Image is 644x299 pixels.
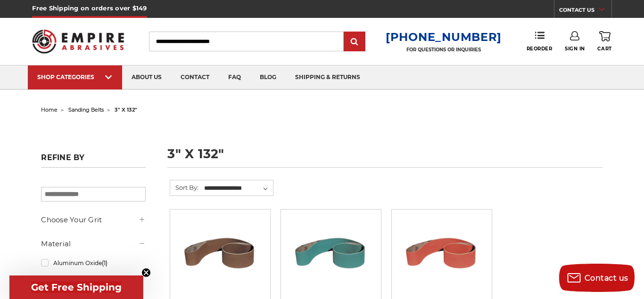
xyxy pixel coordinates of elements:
[404,216,479,291] img: 3" x 132" Ceramic Sanding Belt
[68,106,104,113] a: sanding belts
[203,181,273,195] select: Sort By:
[559,5,611,18] a: CONTACT US
[41,255,145,271] a: Aluminum Oxide
[141,268,151,277] button: Close teaser
[41,106,58,113] a: home
[585,274,628,283] span: Contact us
[293,216,369,291] img: 3" x 132" Zirconia Sanding Belt
[41,238,145,250] h5: Material
[182,216,258,291] img: 3" x 132" Aluminum Oxide Sanding Belt
[167,147,603,168] h1: 3" x 132"
[31,282,122,293] span: Get Free Shipping
[386,30,502,44] a: [PHONE_NUMBER]
[527,31,553,51] a: Reorder
[286,65,370,89] a: shipping & returns
[170,180,198,194] label: Sort By:
[219,65,250,89] a: faq
[386,47,502,53] p: FOR QUESTIONS OR INQUIRIES
[41,214,145,226] h5: Choose Your Grit
[597,46,611,52] span: Cart
[115,106,137,113] span: 3" x 132"
[250,65,286,89] a: blog
[565,46,585,52] span: Sign In
[9,275,143,299] div: Get Free ShippingClose teaser
[102,259,107,267] span: (1)
[41,153,145,168] h5: Refine by
[345,32,364,51] input: Submit
[32,24,124,59] img: Empire Abrasives
[122,65,171,89] a: about us
[527,46,553,52] span: Reorder
[37,73,113,81] div: SHOP CATEGORIES
[41,274,145,290] a: Ceramic
[559,264,635,292] button: Contact us
[597,31,611,52] a: Cart
[171,65,219,89] a: contact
